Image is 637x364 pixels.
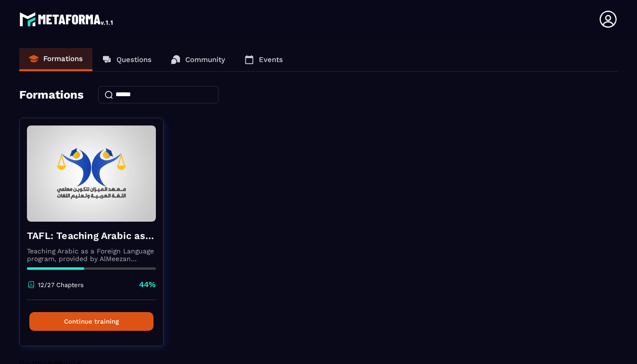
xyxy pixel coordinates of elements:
[29,312,153,331] button: Continue training
[116,55,152,64] p: Questions
[235,48,293,71] a: Events
[185,55,225,64] p: Community
[38,281,84,289] p: 12/27 Chapters
[19,10,115,29] img: logo
[259,55,283,64] p: Events
[19,118,176,358] a: formation-backgroundTAFL: Teaching Arabic as a Foreign Language program - JuneTeaching Arabic as ...
[27,229,156,242] h4: TAFL: Teaching Arabic as a Foreign Language program - June
[92,48,161,71] a: Questions
[19,88,84,101] h4: Formations
[139,279,156,290] p: 44%
[19,48,92,71] a: Formations
[161,48,235,71] a: Community
[43,54,83,63] p: Formations
[27,126,156,222] img: formation-background
[27,247,156,263] p: Teaching Arabic as a Foreign Language program, provided by AlMeezan Academy in the [GEOGRAPHIC_DATA]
